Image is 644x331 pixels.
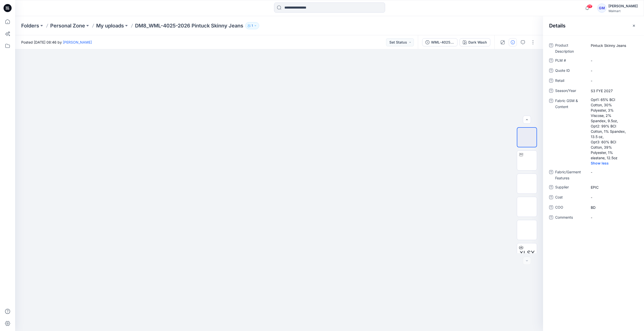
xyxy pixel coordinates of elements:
div: Dark Wash [468,40,487,45]
button: 1 [245,22,259,29]
button: WML-4025-2026 Pintuck Skinny Jeans_Full Colorway [422,38,458,46]
span: Retail [555,78,585,85]
span: - [591,58,635,63]
span: Product Description [555,42,585,54]
span: - [591,170,635,175]
a: Personal Zone [50,22,85,29]
span: 77 [587,4,593,8]
span: PLM # [555,57,585,64]
span: Fabric GSM & Content [555,98,585,166]
span: BD [591,205,635,210]
a: [PERSON_NAME] [63,40,92,44]
div: GM [597,4,606,13]
a: My uploads [96,22,124,29]
span: - [591,195,635,200]
h2: Details [549,23,566,29]
span: XLSX [519,249,535,258]
span: - [591,68,635,73]
span: - [591,78,635,83]
span: EPIC [591,185,635,190]
button: Details [509,38,517,46]
span: Opt1: 65% BCI Cotton, 30% Polyester, 3% Viscose, 2% Spandex, 9.5oz, Opt2: 99% BCI Cotton, 1% Span... [591,97,635,160]
span: Cost [555,194,585,201]
span: - [591,215,635,220]
a: Folders [21,22,39,29]
span: Supplier [555,184,585,191]
span: Comments [555,214,585,221]
span: Pintuck Skinny Jeans [591,43,635,48]
span: Quote ID [555,68,585,75]
div: WML-4025-2026 Pintuck Skinny Jeans_Full Colorway [431,40,454,45]
span: Season/Year [555,88,585,95]
span: Show less [591,160,615,166]
div: [PERSON_NAME] [608,3,638,9]
span: Fabric/Garment Features [555,169,585,181]
span: Posted [DATE] 08:46 by [21,40,92,45]
span: S3 FYE 2027 [591,88,635,93]
span: COO [555,204,585,211]
div: Walmart [608,9,638,13]
p: DM8_WML-4025-2026 Pintuck Skinny Jeans [135,22,243,29]
p: 1 [252,23,253,28]
button: Dark Wash [460,38,490,46]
